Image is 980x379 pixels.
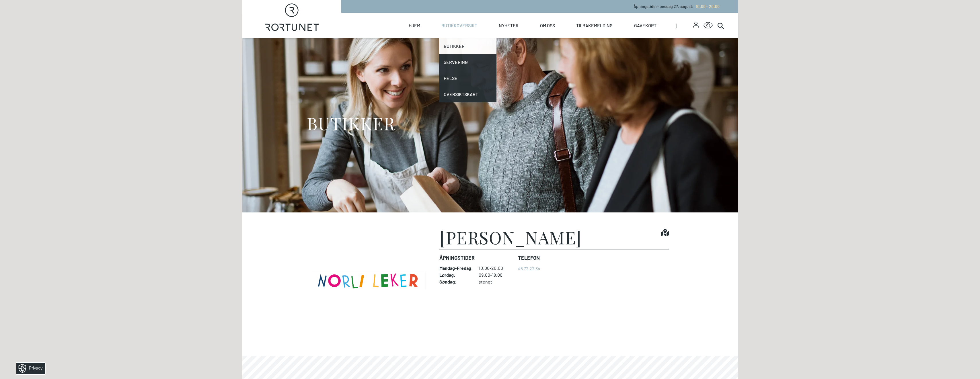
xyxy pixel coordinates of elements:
h1: BUTIKKER [307,112,395,134]
a: Tilbakemelding [576,13,613,38]
iframe: Manage Preferences [6,361,52,376]
dt: Mandag - Fredag : [439,265,473,271]
span: 10:00 - 20:00 [696,4,720,9]
dt: Telefon [518,254,540,262]
details: Attribution [475,126,496,130]
div: © Mappedin [477,127,491,130]
a: Helse [439,70,496,86]
button: Open Accessibility Menu [704,21,713,30]
dd: 09:00-18:00 [479,272,513,278]
p: Åpningstider - onsdag 27. august : [634,3,720,9]
span: | [676,13,693,38]
dd: 10:00-20:00 [479,265,513,271]
dt: Lørdag : [439,272,473,278]
dd: stengt [479,279,513,285]
a: Gavekort [634,13,656,38]
a: Om oss [540,13,555,38]
h1: [PERSON_NAME] [439,228,582,246]
a: Nyheter [499,13,519,38]
a: Servering [439,54,496,70]
dt: Åpningstider [439,254,513,262]
a: Butikker [439,38,496,54]
a: Oversiktskart [439,86,496,102]
a: 10:00 - 20:00 [693,4,720,9]
a: Butikkoversikt [441,13,477,38]
dt: Søndag : [439,279,473,285]
a: 45 72 22 34 [518,266,540,271]
a: Hjem [409,13,420,38]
